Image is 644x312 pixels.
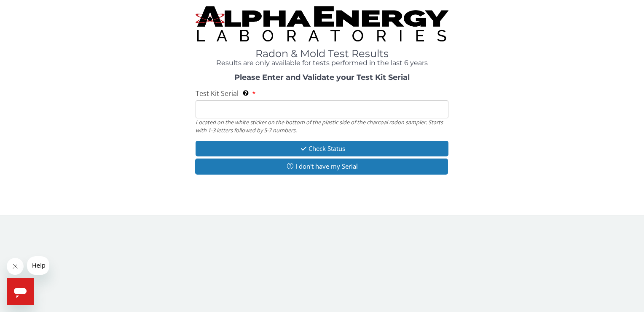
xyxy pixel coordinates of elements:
iframe: Button to launch messaging window [7,278,34,305]
span: Test Kit Serial [196,89,239,98]
iframe: Close message [7,258,24,275]
div: Located on the white sticker on the bottom of the plastic side of the charcoal radon sampler. Sta... [196,118,448,134]
iframe: Message from company [27,256,49,275]
button: I don't have my Serial [195,159,448,174]
h1: Radon & Mold Test Results [196,48,448,59]
img: TightCrop.jpg [196,6,448,41]
button: Check Status [196,141,448,156]
h4: Results are only available for tests performed in the last 6 years [196,59,448,67]
strong: Please Enter and Validate your Test Kit Serial [234,73,410,82]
